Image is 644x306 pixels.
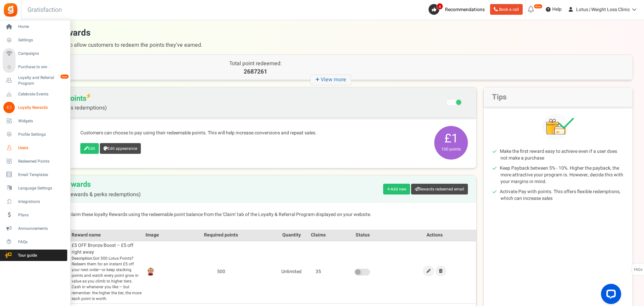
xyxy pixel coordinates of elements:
span: Users [18,145,65,151]
span: Plans [18,212,65,218]
td: £5 OFF Bronze Boost – £5 off right away [70,240,144,303]
td: Unlimited [278,240,305,303]
a: Celebrate Events [3,88,67,100]
span: FAQs [634,263,643,276]
span: Lotus | Weight Loss Clinic [576,6,630,13]
a: Profile Settings [3,129,67,140]
a: Email Templates [3,169,67,180]
a: Campaigns [3,48,67,59]
small: 100 points [436,146,466,152]
span: Email Templates [18,172,65,178]
li: Activate Pay with points. This offers flexible redemptions, which can increase sales [500,188,624,202]
span: Celebrate Events [18,91,65,97]
h3: Gratisfaction [20,3,69,17]
a: Redeemed Points [3,156,67,167]
a: Remove [435,266,446,276]
a: 4 Recommendations [429,4,487,15]
a: Book a call [490,4,523,15]
h2: Loyalty Rewards [37,180,141,198]
span: Got 500 Lotus Points? Redeem them for an instant £5 off your next order—or keep stacking points a... [72,256,142,302]
a: Language Settings [3,182,67,194]
a: Widgets [3,115,67,127]
span: Home [18,24,65,30]
td: 500 [164,240,278,303]
th: Actions [394,230,476,240]
a: Loyalty and Referral Program New [3,75,67,86]
span: Pay with points [37,94,107,111]
span: Integrations [18,199,65,205]
img: Tips [542,114,574,140]
span: Multiple options to allow customers to redeem the points they’ve earned. [28,39,633,51]
span: 4 [437,3,443,10]
span: Announcements [18,226,65,231]
span: Language Settings [18,185,65,191]
b: Description: [72,255,93,261]
span: Widgets [18,118,65,124]
em: New [60,74,69,79]
p: 2687261 [180,68,331,76]
h1: Loyalty rewards [28,27,633,51]
a: FAQs [3,236,67,248]
span: Redeemed Points [18,159,65,164]
span: Purchase to win [18,64,65,70]
i: View more [310,75,351,85]
td: 35 [305,240,332,303]
a: Purchase to win [3,61,67,73]
a: Plans [3,209,67,221]
img: Reward [146,267,156,277]
li: Keep Payback between 5% - 10%. Higher the payback, the more attractive your program is. However, ... [500,165,624,185]
strong: + [316,75,321,85]
span: Loyalty and Referral Program [18,75,67,86]
span: Settings [18,37,65,43]
span: Tour guide [3,253,50,258]
span: Loyalty Rewards [18,105,65,111]
a: Rewards redeemed email [411,184,468,194]
h2: Tips [484,87,633,107]
th: Required points [164,230,278,240]
a: Edit [423,266,434,276]
a: Settings [3,35,67,46]
a: Integrations [3,196,67,207]
a: Loyalty Rewards [3,102,67,113]
span: £1 [434,126,468,160]
p: Customers can claim these loyalty Rewards using the redeemable point balance from the 'Claim' tab... [37,211,468,218]
th: Claims [305,230,332,240]
a: Add new [383,184,410,194]
img: Gratisfaction [3,2,18,17]
p: Customers can choose to pay using their redeemable points. This will help increase conversions an... [80,130,428,136]
span: (Flexible points redemptions) [37,105,107,111]
a: Users [3,142,67,154]
th: Status [332,230,393,240]
em: New [534,4,542,9]
a: Announcements [3,223,67,234]
a: Home [3,21,67,33]
span: Campaigns [18,51,65,56]
li: Make the first reward easy to achieve even if a user does not make a purchase [500,148,624,162]
span: Help [551,6,562,13]
a: Help [543,4,564,15]
th: Image [144,230,164,240]
span: FAQs [18,239,65,245]
th: Reward name [70,230,144,240]
a: Edit appearance [100,143,141,154]
span: Profile Settings [18,132,65,137]
p: Total point redeemed: [180,60,331,68]
a: Edit [80,143,99,154]
th: Quantity [278,230,305,240]
span: Recommendations [445,6,485,13]
span: (Fixed points rewards & perks redemptions) [37,192,141,198]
